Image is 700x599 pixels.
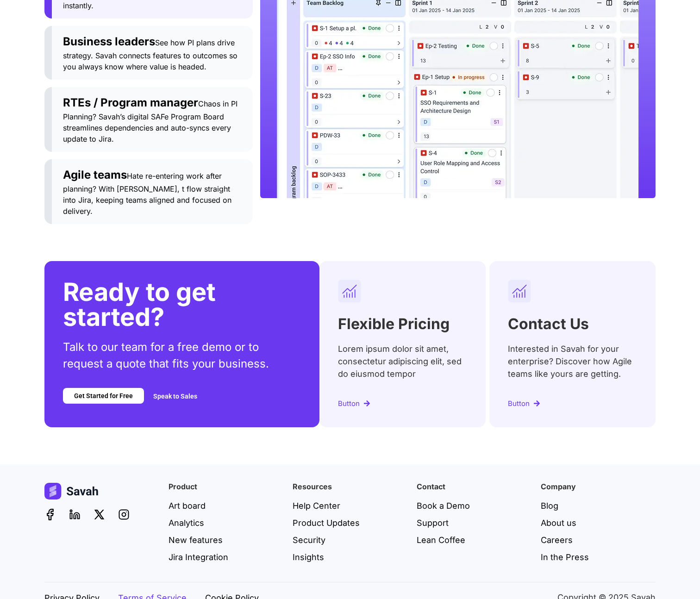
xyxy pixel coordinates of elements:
a: Jira Integration [169,551,283,563]
span: Insights [293,551,324,563]
span: Analytics [169,517,204,529]
a: Button [338,400,370,407]
span: Product Updates [293,517,360,529]
span: Agile teams [63,168,127,181]
span: Hate re-entering work after planning? With [PERSON_NAME], t flow straight into Jira, keeping team... [63,171,231,216]
h4: Resources [293,483,407,490]
span: RTEs / Program manager [63,96,198,109]
span: New features [169,534,223,546]
a: Insights [293,551,407,563]
h4: Contact [417,483,531,490]
span: Support [417,517,449,529]
a: Help Center [293,499,407,512]
a: Speak to Sales [153,393,197,400]
h2: Flexible Pricing [338,317,450,331]
span: See how PI plans drive strategy. Savah connects features to outcomes so you always know where val... [63,38,237,71]
a: Careers [541,534,656,546]
span: Blog [541,499,558,512]
p: Interested in Savah for your enterprise? Discover how Agile teams like yours are getting. [508,343,637,380]
a: Book a Demo [417,499,531,512]
span: Help Center [293,499,340,512]
span: In the Press [541,551,589,563]
h4: Product [169,483,283,490]
a: Art board [169,499,283,512]
span: Security [293,534,325,546]
h2: Contact Us [508,317,589,331]
span: Chaos in PI Planning? Savah’s digital SAFe Program Board streamlines dependencies and auto-syncs ... [63,99,237,144]
span: About us [541,517,576,529]
a: Button [508,400,540,407]
p: Lorem ipsum dolor sit amet, consectetur adipiscing elit, sed do eiusmod tempor [338,343,467,380]
iframe: Chat Widget [654,555,700,599]
span: Button [508,400,530,407]
span: Button [338,400,360,407]
span: Jira Integration [169,551,228,563]
a: In the Press [541,551,656,563]
h2: Ready to get started? [63,280,301,330]
a: Support [417,517,531,529]
h4: Company [541,483,656,490]
span: Art board [169,499,206,512]
p: Talk to our team for a free demo or to request a quote that fits your business. [63,339,301,372]
span: Business leaders [63,35,155,48]
a: About us [541,517,656,529]
a: Product Updates [293,517,407,529]
span: Careers [541,534,573,546]
span: Book a Demo [417,499,470,512]
a: Blog [541,499,656,512]
a: New features [169,534,283,546]
span: Lean Coffee [417,534,465,546]
a: Analytics [169,517,283,529]
span: Get Started for Free [74,393,133,399]
a: Security [293,534,407,546]
a: Get Started for Free [63,388,144,404]
a: Lean Coffee [417,534,531,546]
